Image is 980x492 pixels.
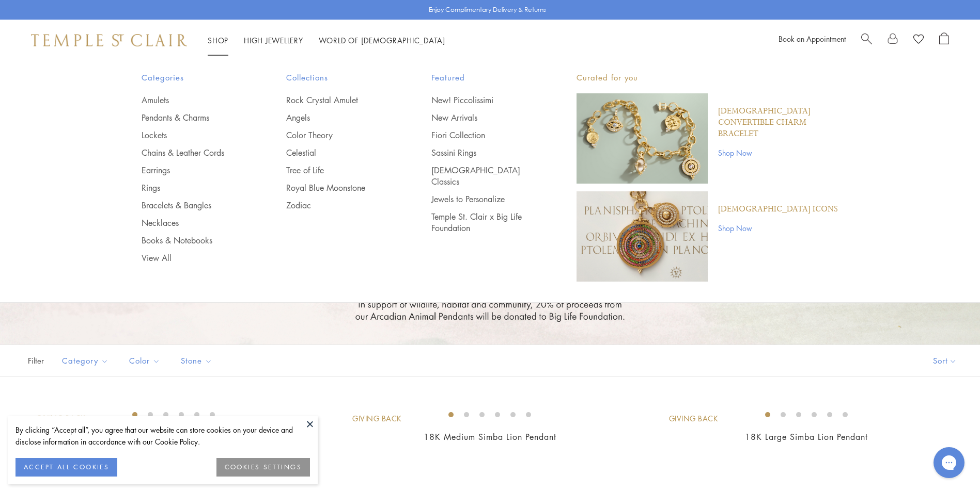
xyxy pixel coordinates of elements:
[939,32,949,48] a: Open Shopping Bag
[286,94,390,106] a: Rock Crystal Amulet
[208,35,228,45] a: ShopShop
[431,129,535,141] a: Fiori Collection
[286,182,390,193] a: Royal Blue Moonstone
[431,165,535,187] a: [DEMOGRAPHIC_DATA] Classics
[121,349,168,372] button: Color
[15,458,117,477] button: ACCEPT ALL COOKIES
[124,354,168,367] span: Color
[429,5,546,15] p: Enjoy Complimentary Delivery & Returns
[142,165,245,176] a: Earrings
[142,147,245,158] a: Chains & Leather Cords
[431,211,535,234] a: Temple St. Clair x Big Life Foundation
[142,217,245,228] a: Necklaces
[142,129,245,141] a: Lockets
[910,345,980,376] button: Show sort by
[173,349,220,372] button: Stone
[286,71,390,84] span: Collections
[286,200,390,211] a: Zodiac
[286,129,390,141] a: Color Theory
[431,193,535,205] a: Jewels to Personalize
[928,444,970,482] iframe: Gorgias live chat messenger
[861,32,872,48] a: Search
[286,165,390,176] a: Tree of Life
[718,106,839,140] a: [DEMOGRAPHIC_DATA] Convertible Charm Bracelet
[57,354,116,367] span: Category
[577,71,839,84] p: Curated for you
[319,35,445,45] a: World of [DEMOGRAPHIC_DATA]World of [DEMOGRAPHIC_DATA]
[142,200,245,211] a: Bracelets & Bangles
[669,413,719,424] div: Giving Back
[779,34,846,44] a: Book an Appointment
[36,413,86,424] div: Giving Back
[352,413,402,424] div: Giving Back
[216,458,310,477] button: COOKIES SETTINGS
[142,94,245,106] a: Amulets
[431,147,535,158] a: Sassini Rings
[745,431,868,442] a: 18K Large Simba Lion Pendant
[431,71,535,84] span: Featured
[424,431,556,442] a: 18K Medium Simba Lion Pendant
[142,112,245,123] a: Pendants & Charms
[142,235,245,246] a: Books & Notebooks
[431,112,535,123] a: New Arrivals
[718,147,839,158] a: Shop Now
[142,252,245,264] a: View All
[208,34,445,47] nav: Main navigation
[431,94,535,106] a: New! Piccolissimi
[142,71,245,84] span: Categories
[913,32,924,48] a: View Wishlist
[176,354,220,367] span: Stone
[54,349,116,372] button: Category
[142,182,245,193] a: Rings
[286,147,390,158] a: Celestial
[15,424,310,448] div: By clicking “Accept all”, you agree that our website can store cookies on your device and disclos...
[286,112,390,123] a: Angels
[244,35,303,45] a: High JewelleryHigh Jewellery
[718,222,838,234] a: Shop Now
[718,204,838,215] a: [DEMOGRAPHIC_DATA] Icons
[31,34,187,46] img: Temple St. Clair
